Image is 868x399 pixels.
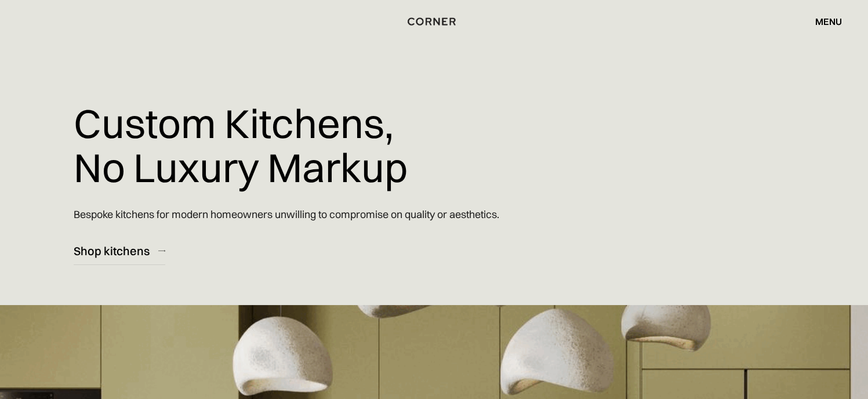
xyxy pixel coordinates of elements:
a: home [404,14,464,29]
div: menu [815,17,842,26]
h1: Custom Kitchens, No Luxury Markup [74,93,408,198]
div: Shop kitchens [74,243,150,259]
div: menu [804,12,842,31]
p: Bespoke kitchens for modern homeowners unwilling to compromise on quality or aesthetics. [74,198,499,231]
a: Shop kitchens [74,237,165,265]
